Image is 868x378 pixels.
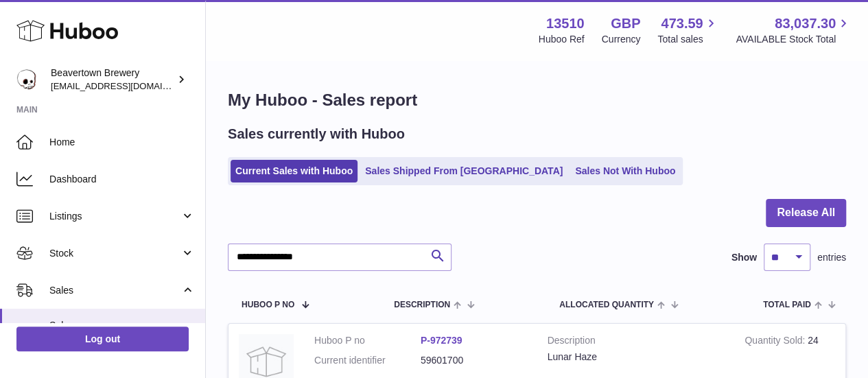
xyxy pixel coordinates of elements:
[394,300,450,309] span: Description
[16,69,37,90] img: internalAdmin-13510@internal.huboo.com
[421,354,527,367] dd: 59601700
[766,199,846,227] button: Release All
[817,251,846,264] span: entries
[314,334,421,347] dt: Huboo P no
[421,335,462,346] a: P-972739
[49,210,180,223] span: Listings
[744,335,808,349] strong: Quantity Sold
[49,284,180,297] span: Sales
[228,125,405,143] h2: Sales currently with Huboo
[657,14,718,46] a: 473.59 Total sales
[49,247,180,260] span: Stock
[49,136,195,149] span: Home
[16,327,189,351] a: Log out
[559,300,654,309] span: ALLOCATED Quantity
[602,33,641,46] div: Currency
[539,33,585,46] div: Huboo Ref
[763,300,811,309] span: Total paid
[314,354,421,367] dt: Current identifier
[242,300,294,309] span: Huboo P no
[775,14,836,33] span: 83,037.30
[51,67,174,93] div: Beavertown Brewery
[49,319,195,332] span: Sales
[548,334,725,351] strong: Description
[657,33,718,46] span: Total sales
[570,160,680,182] a: Sales Not With Huboo
[548,351,725,364] div: Lunar Haze
[736,33,852,46] span: AVAILABLE Stock Total
[611,14,640,33] strong: GBP
[546,14,585,33] strong: 13510
[228,89,846,111] h1: My Huboo - Sales report
[231,160,357,182] a: Current Sales with Huboo
[51,80,202,91] span: [EMAIL_ADDRESS][DOMAIN_NAME]
[49,173,195,186] span: Dashboard
[661,14,703,33] span: 473.59
[731,251,757,264] label: Show
[736,14,852,46] a: 83,037.30 AVAILABLE Stock Total
[360,160,567,182] a: Sales Shipped From [GEOGRAPHIC_DATA]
